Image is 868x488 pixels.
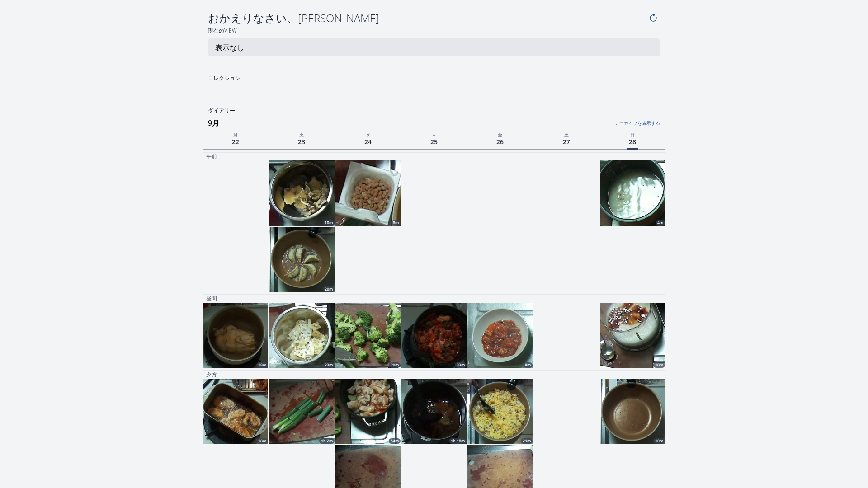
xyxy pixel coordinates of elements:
[269,303,334,368] img: 250923032343_thumb.jpeg
[203,27,665,35] h2: 現在のView
[391,220,401,225] div: 8m
[401,303,467,368] img: 250925040204_thumb.jpeg
[269,379,334,444] img: 250923093043_thumb.jpeg
[627,136,638,150] span: 28
[467,379,533,444] img: 250926093533_thumb.jpeg
[206,153,217,160] p: 午前
[600,160,665,225] a: 4m
[269,303,334,368] a: 23m
[335,160,401,225] a: 8m
[363,136,373,148] span: 24
[323,286,335,292] div: 20m
[208,116,665,130] h3: 9月
[335,379,401,444] img: 250924093959_thumb.jpeg
[203,130,269,138] p: 月
[208,11,646,25] h4: おかえりなさい、[PERSON_NAME]
[269,160,334,225] img: 250922221132_thumb.jpeg
[203,75,431,82] h2: コレクション
[561,136,572,148] span: 27
[599,130,665,138] p: 日
[401,303,467,368] a: 33m
[323,362,335,368] div: 23m
[203,107,665,115] h2: ダイアリー
[203,379,268,444] a: 18m
[269,227,334,292] a: 20m
[401,379,467,444] a: 1h 18m
[429,136,439,148] span: 25
[206,371,217,378] p: 夕方
[203,379,268,444] img: 250922093738_thumb.jpeg
[335,303,401,368] img: 250924031308_thumb.jpeg
[653,438,665,444] div: 10m
[449,438,467,444] div: 1h 18m
[600,379,665,444] a: 10m
[401,130,467,138] p: 木
[335,303,401,368] a: 20m
[269,227,334,292] img: 250923001909_thumb.jpeg
[653,362,665,368] div: 10m
[467,130,533,138] p: 金
[600,303,665,368] img: 250928025910_thumb.jpeg
[296,136,307,148] span: 23
[323,220,335,225] div: 10m
[389,438,401,444] div: 54m
[467,379,533,444] a: 29m
[495,136,505,148] span: 26
[335,130,401,138] p: 水
[521,438,533,444] div: 29m
[600,303,665,368] a: 10m
[269,379,334,444] a: 1h 2m
[335,160,401,225] img: 250923234331_thumb.jpeg
[215,42,244,53] p: 表示なし
[269,130,335,138] p: 火
[203,303,268,368] img: 250922030146_thumb.jpeg
[523,362,533,368] div: 8m
[533,130,599,138] p: 土
[230,136,241,148] span: 22
[206,295,217,302] p: 昼間
[335,379,401,444] a: 54m
[389,362,401,368] div: 20m
[256,438,268,444] div: 18m
[467,303,533,368] a: 8m
[319,438,335,444] div: 1h 2m
[600,379,665,444] img: 250928110544_thumb.jpeg
[269,160,334,225] a: 10m
[203,303,268,368] a: 18m
[401,379,467,444] img: 250925113950_thumb.jpeg
[600,160,665,225] img: 250928002030_thumb.jpeg
[256,362,268,368] div: 18m
[506,115,660,127] a: アーカイブを表示する
[656,220,665,225] div: 4m
[455,362,467,368] div: 33m
[467,303,533,368] img: 250926030331_thumb.jpeg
